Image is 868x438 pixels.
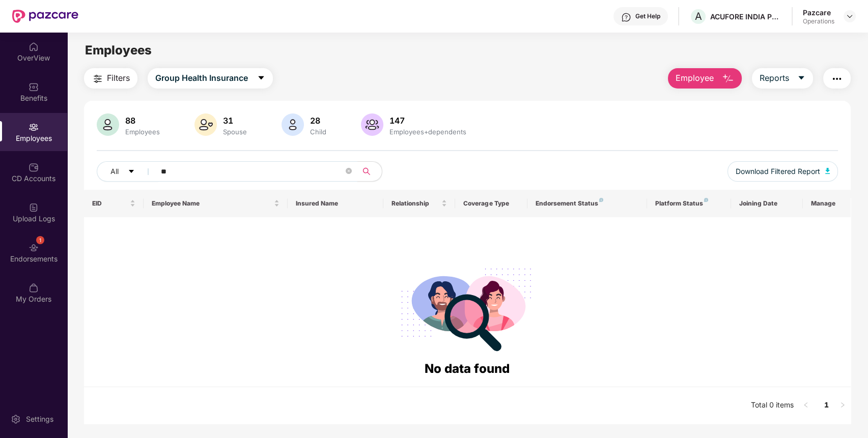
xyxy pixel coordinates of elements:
[387,128,468,136] div: Employees+dependents
[97,161,159,182] button: Allcaret-down
[727,161,838,182] button: Download Filtered Report
[731,190,803,217] th: Joining Date
[391,199,439,208] span: Relationship
[834,397,851,414] button: right
[394,256,541,359] img: svg+xml;base64,PHN2ZyB4bWxucz0iaHR0cDovL3d3dy53My5vcmcvMjAwMC9zdmciIHdpZHRoPSIyODgiIGhlaWdodD0iMj...
[676,72,714,84] span: Employee
[839,402,846,408] span: right
[668,68,742,89] button: Employee
[85,43,152,57] span: Employees
[288,190,383,217] th: Insured Name
[803,17,834,25] div: Operations
[148,68,273,89] button: Group Health Insurancecaret-down
[357,167,377,176] span: search
[155,72,248,84] span: Group Health Insurance
[760,72,789,84] span: Reports
[346,167,352,177] span: close-circle
[29,162,39,172] img: svg+xml;base64,PHN2ZyBpZD0iQ0RfQWNjb3VudHMiIGRhdGEtbmFtZT0iQ0QgQWNjb3VudHMiIHhtbG5zPSJodHRwOi8vd3...
[346,168,352,174] span: close-circle
[29,283,39,293] img: svg+xml;base64,PHN2ZyBpZD0iTXlfT3JkZXJzIiBkYXRhLW5hbWU9Ik15IE9yZGVycyIgeG1sbnM9Imh0dHA6Ly93d3cudz...
[455,190,527,217] th: Coverage Type
[194,113,217,136] img: svg+xml;base64,PHN2ZyB4bWxucz0iaHR0cDovL3d3dy53My5vcmcvMjAwMC9zdmciIHhtbG5zOnhsaW5rPSJodHRwOi8vd3...
[128,168,135,176] span: caret-down
[825,168,830,174] img: svg+xml;base64,PHN2ZyB4bWxucz0iaHR0cDovL3d3dy53My5vcmcvMjAwMC9zdmciIHhtbG5zOnhsaW5rPSJodHRwOi8vd3...
[257,74,265,83] span: caret-down
[29,82,39,92] img: svg+xml;base64,PHN2ZyBpZD0iQmVuZWZpdHMiIHhtbG5zPSJodHRwOi8vd3d3LnczLm9yZy8yMDAwL3N2ZyIgd2lkdGg9Ij...
[12,10,78,23] img: New Pazcare Logo
[92,73,104,85] img: svg+xml;base64,PHN2ZyB4bWxucz0iaHR0cDovL3d3dy53My5vcmcvMjAwMC9zdmciIHdpZHRoPSIyNCIgaGVpZ2h0PSIyNC...
[655,199,723,208] div: Platform Status
[221,115,249,126] div: 31
[308,128,328,136] div: Child
[29,202,39,213] img: svg+xml;base64,PHN2ZyBpZD0iVXBsb2FkX0xvZ3MiIGRhdGEtbmFtZT0iVXBsb2FkIExvZ3MiIHhtbG5zPSJodHRwOi8vd3...
[23,414,57,424] div: Settings
[29,122,39,132] img: svg+xml;base64,PHN2ZyBpZD0iRW1wbG95ZWVzIiB4bWxucz0iaHR0cDovL3d3dy53My5vcmcvMjAwMC9zdmciIHdpZHRoPS...
[818,397,834,414] li: 1
[387,115,468,126] div: 147
[831,73,843,85] img: svg+xml;base64,PHN2ZyB4bWxucz0iaHR0cDovL3d3dy53My5vcmcvMjAwMC9zdmciIHdpZHRoPSIyNCIgaGVpZ2h0PSIyNC...
[710,12,781,21] div: ACUFORE INDIA PRIVATE LIMITED
[36,236,44,244] div: 1
[29,42,39,52] img: svg+xml;base64,PHN2ZyBpZD0iSG9tZSIgeG1sbnM9Imh0dHA6Ly93d3cudzMub3JnLzIwMDAvc3ZnIiB3aWR0aD0iMjAiIG...
[803,8,834,17] div: Pazcare
[357,161,382,182] button: search
[536,199,639,208] div: Endorsement Status
[123,128,162,136] div: Employees
[97,113,119,136] img: svg+xml;base64,PHN2ZyB4bWxucz0iaHR0cDovL3d3dy53My5vcmcvMjAwMC9zdmciIHhtbG5zOnhsaW5rPSJodHRwOi8vd3...
[751,397,794,414] li: Total 0 items
[599,198,603,202] img: svg+xml;base64,PHN2ZyB4bWxucz0iaHR0cDovL3d3dy53My5vcmcvMjAwMC9zdmciIHdpZHRoPSI4IiBoZWlnaHQ9IjgiIH...
[11,414,21,424] img: svg+xml;base64,PHN2ZyBpZD0iU2V0dGluZy0yMHgyMCIgeG1sbnM9Imh0dHA6Ly93d3cudzMub3JnLzIwMDAvc3ZnIiB3aW...
[798,397,814,414] button: left
[834,397,851,414] li: Next Page
[110,166,119,177] span: All
[803,402,809,408] span: left
[798,397,814,414] li: Previous Page
[84,68,137,89] button: Filters
[803,190,851,217] th: Manage
[846,12,854,20] img: svg+xml;base64,PHN2ZyBpZD0iRHJvcGRvd24tMzJ4MzIiIHhtbG5zPSJodHRwOi8vd3d3LnczLm9yZy8yMDAwL3N2ZyIgd2...
[818,397,834,413] a: 1
[107,72,130,84] span: Filters
[635,12,660,20] div: Get Help
[425,361,510,376] span: No data found
[736,166,820,177] span: Download Filtered Report
[621,12,631,22] img: svg+xml;base64,PHN2ZyBpZD0iSGVscC0zMngzMiIgeG1sbnM9Imh0dHA6Ly93d3cudzMub3JnLzIwMDAvc3ZnIiB3aWR0aD...
[152,199,271,208] span: Employee Name
[722,73,734,85] img: svg+xml;base64,PHN2ZyB4bWxucz0iaHR0cDovL3d3dy53My5vcmcvMjAwMC9zdmciIHhtbG5zOnhsaW5rPSJodHRwOi8vd3...
[704,198,708,202] img: svg+xml;base64,PHN2ZyB4bWxucz0iaHR0cDovL3d3dy53My5vcmcvMjAwMC9zdmciIHdpZHRoPSI4IiBoZWlnaHQ9IjgiIH...
[797,74,805,83] span: caret-down
[361,113,383,136] img: svg+xml;base64,PHN2ZyB4bWxucz0iaHR0cDovL3d3dy53My5vcmcvMjAwMC9zdmciIHhtbG5zOnhsaW5rPSJodHRwOi8vd3...
[308,115,328,126] div: 28
[383,190,455,217] th: Relationship
[92,199,128,208] span: EID
[29,243,39,253] img: svg+xml;base64,PHN2ZyBpZD0iRW5kb3JzZW1lbnRzIiB4bWxucz0iaHR0cDovL3d3dy53My5vcmcvMjAwMC9zdmciIHdpZH...
[221,128,249,136] div: Spouse
[123,115,162,126] div: 88
[752,68,813,89] button: Reportscaret-down
[84,190,144,217] th: EID
[144,190,287,217] th: Employee Name
[282,113,304,136] img: svg+xml;base64,PHN2ZyB4bWxucz0iaHR0cDovL3d3dy53My5vcmcvMjAwMC9zdmciIHhtbG5zOnhsaW5rPSJodHRwOi8vd3...
[695,10,702,22] span: A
